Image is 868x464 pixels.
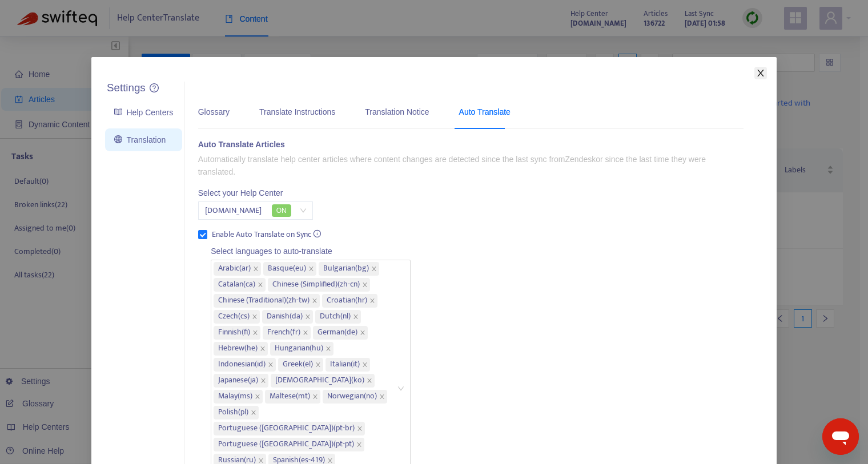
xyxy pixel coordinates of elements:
[327,294,367,308] span: Croatian ( hr )
[207,228,326,241] span: Enable Auto Translate on Sync
[218,262,251,276] span: Arabic ( ar )
[255,394,260,400] span: close
[327,458,333,463] span: close
[218,438,354,451] span: Portuguese ([GEOGRAPHIC_DATA]) ( pt-pt )
[371,266,377,272] span: close
[318,326,357,340] span: German ( de )
[267,326,300,340] span: French ( fr )
[270,390,310,404] span: Maltese ( mt )
[312,394,318,400] span: close
[327,390,377,404] span: Norwegian ( no )
[369,298,375,304] span: close
[114,108,173,117] a: Help Centers
[379,394,385,400] span: close
[323,262,369,276] span: Bulgarian ( bg )
[218,310,250,324] span: Czech ( cs )
[218,406,248,419] span: Polish ( pl )
[325,346,331,352] span: close
[218,278,255,292] span: Catalan ( ca )
[303,330,308,336] span: close
[259,106,335,118] div: Translate Instructions
[258,282,263,288] span: close
[360,330,365,336] span: close
[272,204,291,217] span: ON
[283,358,313,372] span: Greek ( el )
[315,362,321,368] span: close
[260,378,266,384] span: close
[211,245,479,257] div: Select languages to auto-translate
[218,374,258,388] span: Japanese ( ja )
[218,390,252,404] span: Malay ( ms )
[312,298,318,304] span: close
[251,410,256,415] span: close
[218,358,266,372] span: Indonesian ( id )
[330,358,360,372] span: Italian ( it )
[268,362,274,368] span: close
[356,442,362,447] span: close
[275,374,364,388] span: [DEMOGRAPHIC_DATA] ( ko )
[365,106,429,118] div: Translation Notice
[218,422,355,435] span: Portuguese ([GEOGRAPHIC_DATA]) ( pt-br )
[198,138,285,151] div: Auto Translate Articles
[258,458,264,463] span: close
[198,153,744,178] p: Automatically translate help center articles where content changes are detected since the last sy...
[308,266,314,272] span: close
[268,262,306,276] span: Basque ( eu )
[822,418,859,455] iframe: Button to launch messaging window
[459,106,511,118] div: Auto Translate
[367,378,372,384] span: close
[275,342,323,356] span: Hungarian ( hu )
[267,310,303,324] span: Danish ( da )
[205,202,306,219] span: [DOMAIN_NAME]
[305,314,311,320] span: close
[272,278,360,292] span: Chinese (Simplified) ( zh-cn )
[198,106,230,118] div: Glossary
[754,67,767,79] button: Close
[353,314,359,320] span: close
[362,362,368,368] span: close
[320,310,351,324] span: Dutch ( nl )
[362,282,368,288] span: close
[252,330,258,336] span: close
[218,342,258,356] span: Hebrew ( he )
[260,346,266,352] span: close
[114,135,166,144] a: Translation
[107,82,146,95] h5: Settings
[252,314,258,320] span: close
[198,187,313,199] div: Select your Help Center
[756,68,765,78] span: close
[253,266,259,272] span: close
[218,326,250,340] span: Finnish ( fi )
[150,83,159,93] a: question-circle
[218,294,310,308] span: Chinese (Traditional) ( zh-tw )
[150,83,159,92] span: question-circle
[357,426,363,431] span: close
